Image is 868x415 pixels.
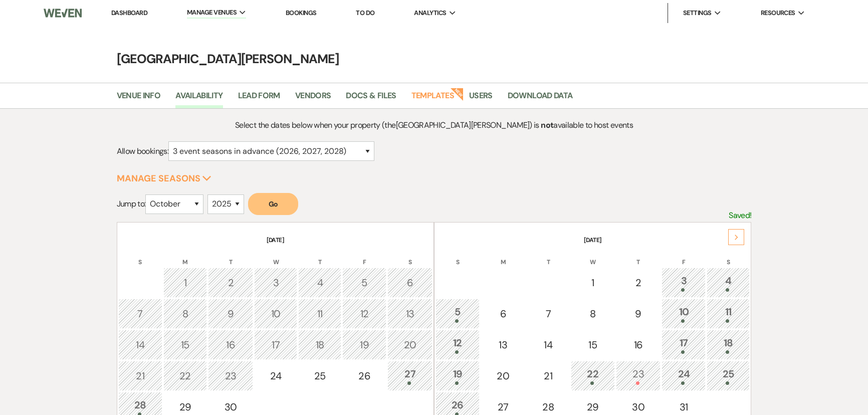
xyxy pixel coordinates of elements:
[621,275,656,290] div: 2
[117,198,146,209] span: Jump to:
[286,9,317,17] a: Bookings
[393,337,427,352] div: 20
[712,366,744,385] div: 25
[342,246,386,267] th: F
[683,8,712,18] span: Settings
[667,399,700,414] div: 31
[441,335,474,354] div: 12
[576,366,609,385] div: 22
[576,275,609,290] div: 1
[117,146,168,156] span: Allow bookings:
[436,246,480,267] th: S
[304,275,336,290] div: 4
[441,304,474,323] div: 5
[621,306,656,321] div: 9
[260,368,292,383] div: 24
[508,89,573,108] a: Download Data
[175,89,223,108] a: Availability
[163,246,207,267] th: M
[304,337,336,352] div: 18
[393,306,427,321] div: 13
[576,306,609,321] div: 8
[761,8,795,18] span: Resources
[621,366,656,385] div: 23
[571,246,615,267] th: W
[73,50,795,68] h4: [GEOGRAPHIC_DATA][PERSON_NAME]
[707,246,750,267] th: S
[621,337,656,352] div: 16
[667,366,700,385] div: 24
[532,399,564,414] div: 28
[712,335,744,354] div: 18
[117,89,161,108] a: Venue Info
[576,337,609,352] div: 15
[348,306,381,321] div: 12
[662,246,706,267] th: F
[213,399,248,414] div: 30
[169,337,202,352] div: 15
[348,368,381,383] div: 26
[527,246,570,267] th: T
[196,119,672,132] p: Select the dates below when your property (the [GEOGRAPHIC_DATA][PERSON_NAME] ) is available to h...
[238,89,280,108] a: Lead Form
[348,275,381,290] div: 5
[532,368,564,383] div: 21
[260,306,292,321] div: 10
[729,209,751,222] p: Saved!
[295,89,331,108] a: Vendors
[304,306,336,321] div: 11
[298,246,341,267] th: T
[118,224,432,245] th: [DATE]
[486,306,520,321] div: 6
[213,306,248,321] div: 9
[667,273,700,292] div: 3
[248,193,298,215] button: Go
[124,368,157,383] div: 21
[712,273,744,292] div: 4
[450,87,464,101] strong: New
[187,8,237,18] span: Manage Venues
[411,89,454,108] a: Templates
[254,246,297,267] th: W
[532,306,564,321] div: 7
[208,246,253,267] th: T
[260,275,292,290] div: 3
[414,8,446,18] span: Analytics
[532,337,564,352] div: 14
[118,246,162,267] th: S
[44,3,82,24] img: Weven Logo
[117,174,211,183] button: Manage Seasons
[441,366,474,385] div: 19
[486,368,520,383] div: 20
[213,275,248,290] div: 2
[169,368,202,383] div: 22
[346,89,396,108] a: Docs & Files
[667,335,700,354] div: 17
[124,306,157,321] div: 7
[356,9,374,17] a: To Do
[169,399,202,414] div: 29
[169,306,202,321] div: 8
[436,224,750,245] th: [DATE]
[393,366,427,385] div: 27
[260,337,292,352] div: 17
[621,399,656,414] div: 30
[387,246,432,267] th: S
[469,89,493,108] a: Users
[541,120,553,130] strong: not
[486,399,520,414] div: 27
[393,275,427,290] div: 6
[213,368,248,383] div: 23
[348,337,381,352] div: 19
[111,9,147,17] a: Dashboard
[481,246,526,267] th: M
[712,304,744,323] div: 11
[616,246,661,267] th: T
[124,337,157,352] div: 14
[213,337,248,352] div: 16
[169,275,202,290] div: 1
[486,337,520,352] div: 13
[576,399,609,414] div: 29
[304,368,336,383] div: 25
[667,304,700,323] div: 10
